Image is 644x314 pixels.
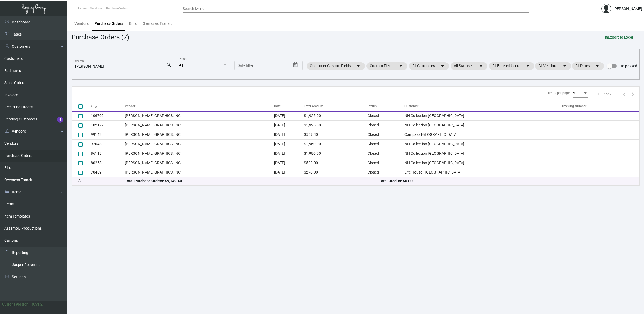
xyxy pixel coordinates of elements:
div: Total Amount [304,104,323,109]
mat-icon: arrow_drop_down [478,63,484,69]
td: NH Collection [GEOGRAPHIC_DATA] [404,139,562,149]
td: [PERSON_NAME] GRAPHICS, INC. [125,130,274,139]
td: [DATE] [274,168,304,177]
td: $1,960.00 [304,139,368,149]
div: Customer [404,104,418,109]
td: 99142 [91,130,125,139]
button: Export to Excel [601,32,638,42]
img: admin@bootstrapmaster.com [601,4,611,13]
mat-icon: arrow_drop_down [594,63,601,69]
td: 102172 [91,120,125,130]
td: [DATE] [274,111,304,120]
td: $1,925.00 [304,120,368,130]
div: Vendors [74,21,89,26]
td: 106709 [91,111,125,120]
div: Purchase Orders [95,21,123,26]
td: 92048 [91,139,125,149]
mat-chip: Customer Custom Fields [307,62,365,70]
td: Closed [368,111,404,120]
mat-icon: search [166,62,172,68]
div: 0.51.2 [32,302,43,307]
div: [PERSON_NAME] [613,6,642,12]
button: Next page [629,90,637,98]
td: [PERSON_NAME] GRAPHICS, INC. [125,111,274,120]
td: $522.00 [304,158,368,168]
td: $278.00 [304,168,368,177]
td: 78469 [91,168,125,177]
mat-icon: arrow_drop_down [562,63,568,69]
td: Life House - [GEOGRAPHIC_DATA] [404,168,562,177]
div: Vendor [125,104,135,109]
td: Compass [GEOGRAPHIC_DATA] [404,130,562,139]
td: [PERSON_NAME] GRAPHICS, INC. [125,168,274,177]
div: Bills [129,21,137,26]
td: NH Collection [GEOGRAPHIC_DATA] [404,111,562,120]
div: Date [274,104,304,109]
td: $1,925.00 [304,111,368,120]
span: Home [77,7,85,10]
td: Closed [368,158,404,168]
div: Status [368,104,404,109]
span: Vendors [90,7,101,10]
div: $ [78,178,125,184]
td: [PERSON_NAME] GRAPHICS, INC. [125,120,274,130]
input: End date [259,64,285,68]
input: Start date [237,64,254,68]
span: 50 [573,91,576,95]
div: 1 – 7 of 7 [597,92,611,96]
span: PurchaseOrders [106,7,128,10]
td: $1,980.00 [304,149,368,158]
td: [DATE] [274,120,304,130]
mat-icon: arrow_drop_down [355,63,362,69]
mat-chip: All Dates [572,62,604,70]
div: Status [368,104,377,109]
span: Export to Excel [605,35,633,39]
td: [PERSON_NAME] GRAPHICS, INC. [125,149,274,158]
td: [DATE] [274,149,304,158]
td: [DATE] [274,139,304,149]
td: [DATE] [274,130,304,139]
td: NH Collection [GEOGRAPHIC_DATA] [404,120,562,130]
mat-icon: arrow_drop_down [398,63,404,69]
td: Closed [368,139,404,149]
td: $559.40 [304,130,368,139]
mat-icon: arrow_drop_down [439,63,446,69]
div: Current version: [2,302,30,307]
div: Total Amount [304,104,368,109]
td: Closed [368,168,404,177]
div: Items per page: [548,91,570,95]
td: [PERSON_NAME] GRAPHICS, INC. [125,139,274,149]
td: Closed [368,120,404,130]
div: Total Credits: $0.00 [379,178,633,184]
div: Total Purchase Orders: $9,149.40 [125,178,379,184]
div: Vendor [125,104,274,109]
div: Tracking Number [562,104,639,109]
td: NH Collection [GEOGRAPHIC_DATA] [404,158,562,168]
mat-chip: All Entered Users [489,62,534,70]
button: Open calendar [291,61,300,69]
div: Purchase Orders (7) [72,32,129,42]
td: NH Collection [GEOGRAPHIC_DATA] [404,149,562,158]
div: Date [274,104,281,109]
mat-select: Items per page: [573,91,588,95]
td: Closed [368,149,404,158]
div: Tracking Number [562,104,586,109]
div: Customer [404,104,562,109]
mat-chip: All Statuses [451,62,487,70]
div: Overseas Transit [143,21,172,26]
span: Eta passed [619,63,637,69]
div: # [91,104,125,109]
mat-chip: All Currencies [409,62,449,70]
mat-chip: All Vendors [535,62,571,70]
td: 80258 [91,158,125,168]
mat-chip: Custom Fields [366,62,407,70]
td: 86113 [91,149,125,158]
td: [PERSON_NAME] GRAPHICS, INC. [125,158,274,168]
span: All [179,63,183,67]
div: # [91,104,93,109]
td: [DATE] [274,158,304,168]
mat-icon: arrow_drop_down [525,63,531,69]
button: Previous page [620,90,629,98]
td: Closed [368,130,404,139]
